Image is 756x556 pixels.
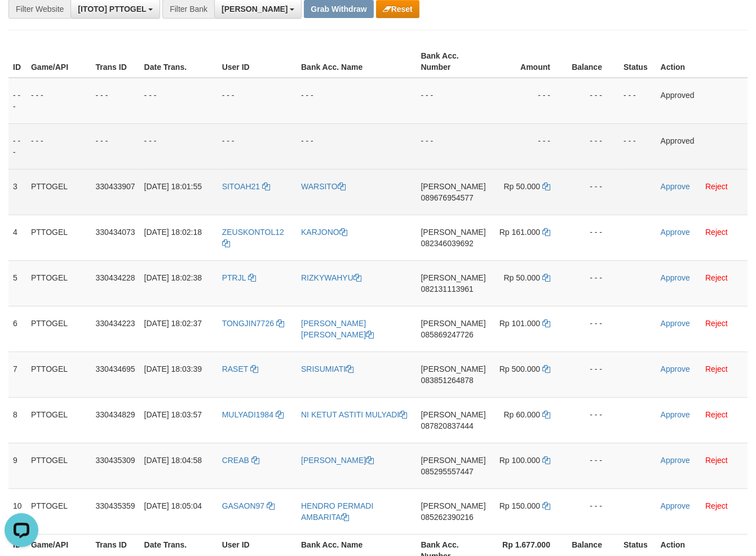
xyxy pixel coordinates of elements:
[8,352,26,397] td: 7
[421,182,485,191] span: [PERSON_NAME]
[661,364,690,373] a: Approve
[222,228,284,248] a: ZEUSKONTOL12
[222,182,260,191] span: SITOAH21
[26,46,91,78] th: Game/API
[499,364,540,373] span: Rp 500.000
[301,273,361,282] a: RIZKYWAHYU
[26,260,91,306] td: PTTOGEL
[416,78,490,124] td: - - -
[421,228,485,237] span: [PERSON_NAME]
[619,123,656,169] td: - - -
[222,364,258,373] a: RASET
[96,410,135,419] span: 330434829
[504,273,541,282] span: Rp 50.000
[140,78,218,124] td: - - -
[26,169,91,215] td: PTTOGEL
[705,456,728,465] a: Reject
[705,228,728,237] a: Reject
[5,5,38,38] button: Open LiveChat chat widget
[504,410,541,419] span: Rp 60.000
[78,5,146,14] span: [ITOTO] PTTOGEL
[96,456,135,465] span: 330435309
[661,273,690,282] a: Approve
[8,46,26,78] th: ID
[8,123,26,169] td: - - -
[567,260,619,306] td: - - -
[705,501,728,510] a: Reject
[301,501,373,522] a: HENDRO PERMADI AMBARITA
[567,443,619,488] td: - - -
[416,123,490,169] td: - - -
[222,228,284,237] span: ZEUSKONTOL12
[490,123,567,169] td: - - -
[222,319,274,328] span: TONGJIN7726
[421,467,473,476] span: Copy 085295557447 to clipboard
[222,410,273,419] span: MULYADI1984
[656,46,748,78] th: Action
[661,228,690,237] a: Approve
[421,376,473,385] span: Copy 083851264878 to clipboard
[222,501,264,510] span: GASAON97
[421,456,485,465] span: [PERSON_NAME]
[8,215,26,260] td: 4
[144,501,202,510] span: [DATE] 18:05:04
[421,410,485,419] span: [PERSON_NAME]
[421,330,473,339] span: Copy 085869247726 to clipboard
[705,410,728,419] a: Reject
[705,182,728,191] a: Reject
[8,78,26,124] td: - - -
[140,46,218,78] th: Date Trans.
[222,273,246,282] span: PTRJL
[91,123,140,169] td: - - -
[567,352,619,397] td: - - -
[705,273,728,282] a: Reject
[144,364,202,373] span: [DATE] 18:03:39
[542,364,550,373] a: Copy 500000 to clipboard
[96,364,135,373] span: 330434695
[96,273,135,282] span: 330434228
[144,456,202,465] span: [DATE] 18:04:58
[301,228,347,237] a: KARJONO
[26,306,91,352] td: PTTOGEL
[218,78,297,124] td: - - -
[8,306,26,352] td: 6
[297,78,416,124] td: - - -
[567,215,619,260] td: - - -
[222,5,288,14] span: [PERSON_NAME]
[656,78,748,124] td: Approved
[542,273,550,282] a: Copy 50000 to clipboard
[96,228,135,237] span: 330434073
[26,78,91,124] td: - - -
[661,456,690,465] a: Approve
[301,319,374,339] a: [PERSON_NAME] [PERSON_NAME]
[421,364,485,373] span: [PERSON_NAME]
[567,46,619,78] th: Balance
[542,228,550,237] a: Copy 161000 to clipboard
[421,501,485,510] span: [PERSON_NAME]
[416,46,490,78] th: Bank Acc. Number
[222,273,256,282] a: PTRJL
[8,260,26,306] td: 5
[504,182,541,191] span: Rp 50.000
[26,352,91,397] td: PTTOGEL
[222,501,275,510] a: GASAON97
[8,169,26,215] td: 3
[661,501,690,510] a: Approve
[421,273,485,282] span: [PERSON_NAME]
[301,456,374,465] a: [PERSON_NAME]
[96,501,135,510] span: 330435359
[567,488,619,534] td: - - -
[26,123,91,169] td: - - -
[705,364,728,373] a: Reject
[26,443,91,488] td: PTTOGEL
[222,456,259,465] a: CREAB
[421,239,473,248] span: Copy 082346039692 to clipboard
[91,78,140,124] td: - - -
[567,78,619,124] td: - - -
[297,46,416,78] th: Bank Acc. Name
[499,456,540,465] span: Rp 100.000
[542,456,550,465] a: Copy 100000 to clipboard
[301,364,353,373] a: SRISUMIATI
[490,46,567,78] th: Amount
[8,443,26,488] td: 9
